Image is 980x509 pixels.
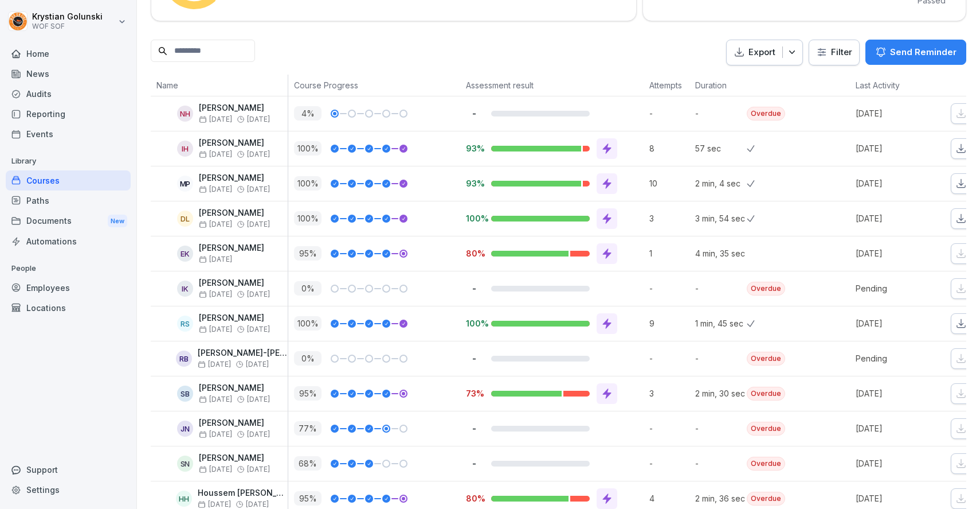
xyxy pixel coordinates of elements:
[890,46,957,59] p: Send Reminder
[199,220,232,228] span: [DATE]
[294,386,322,401] p: 95 %
[199,103,270,113] p: [PERSON_NAME]
[695,317,747,329] p: 1 min, 45 sec
[649,247,689,259] p: 1
[6,278,131,298] div: Employees
[695,212,747,224] p: 3 min, 54 sec
[856,317,936,329] p: [DATE]
[6,480,131,500] a: Settings
[466,318,482,329] p: 100%
[856,142,936,154] p: [DATE]
[199,325,232,333] span: [DATE]
[246,360,269,368] span: [DATE]
[6,152,131,170] p: Library
[466,213,482,224] p: 100%
[176,491,192,507] div: HH
[6,211,131,232] div: Documents
[177,421,193,437] div: JN
[199,150,232,158] span: [DATE]
[199,465,232,473] span: [DATE]
[177,316,193,332] div: RS
[177,386,193,402] div: SB
[199,173,270,183] p: [PERSON_NAME]
[748,46,775,59] p: Export
[856,247,936,259] p: [DATE]
[199,255,232,263] span: [DATE]
[466,423,482,434] p: -
[649,317,689,329] p: 9
[247,150,270,158] span: [DATE]
[466,458,482,469] p: -
[649,177,689,189] p: 10
[199,290,232,298] span: [DATE]
[199,278,270,288] p: [PERSON_NAME]
[6,64,131,84] a: News
[649,352,689,364] p: -
[747,422,785,436] div: Overdue
[856,457,936,469] p: [DATE]
[856,177,936,189] p: [DATE]
[6,259,131,278] p: People
[6,84,131,104] a: Audits
[649,422,689,434] p: -
[199,313,270,323] p: [PERSON_NAME]
[856,212,936,224] p: [DATE]
[199,418,270,428] p: [PERSON_NAME]
[856,282,936,294] p: Pending
[6,124,131,144] a: Events
[466,353,482,364] p: -
[156,79,282,91] p: Name
[747,107,785,121] div: Overdue
[247,395,270,403] span: [DATE]
[695,282,747,294] p: -
[32,22,103,30] p: WOF SOF
[747,387,785,401] div: Overdue
[199,185,232,193] span: [DATE]
[199,243,264,253] p: [PERSON_NAME]
[294,176,322,191] p: 100 %
[695,457,747,469] p: -
[695,492,747,504] p: 2 min, 36 sec
[177,246,193,262] div: EK
[649,79,684,91] p: Attempts
[856,492,936,504] p: [DATE]
[246,500,269,508] span: [DATE]
[6,191,131,211] div: Paths
[247,290,270,298] span: [DATE]
[695,352,747,364] p: -
[809,40,859,65] button: Filter
[695,79,741,91] p: Duration
[466,108,482,119] p: -
[177,176,193,192] div: MP
[198,500,231,508] span: [DATE]
[856,352,936,364] p: Pending
[649,457,689,469] p: -
[6,231,131,251] div: Automations
[199,383,270,393] p: [PERSON_NAME]
[199,395,232,403] span: [DATE]
[695,107,747,119] p: -
[695,247,747,259] p: 4 min, 35 sec
[6,211,131,232] a: DocumentsNew
[199,138,270,148] p: [PERSON_NAME]
[247,115,270,123] span: [DATE]
[247,430,270,438] span: [DATE]
[294,141,322,156] p: 100 %
[466,143,482,154] p: 93%
[6,298,131,318] a: Locations
[816,46,852,58] div: Filter
[294,421,322,436] p: 77 %
[177,211,193,227] div: DL
[6,104,131,124] a: Reporting
[856,387,936,399] p: [DATE]
[199,430,232,438] span: [DATE]
[247,185,270,193] span: [DATE]
[294,456,322,471] p: 68 %
[199,208,270,218] p: [PERSON_NAME]
[747,352,785,366] div: Overdue
[865,40,966,65] button: Send Reminder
